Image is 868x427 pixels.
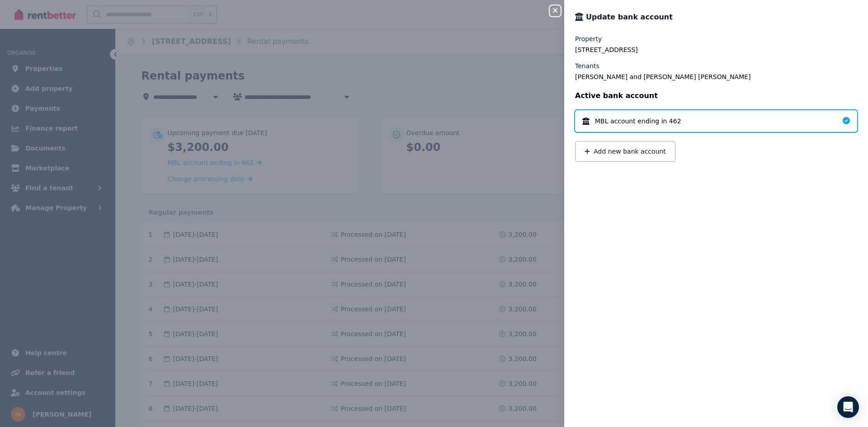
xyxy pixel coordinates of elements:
[575,72,857,81] legend: [PERSON_NAME] and [PERSON_NAME] [PERSON_NAME]
[586,12,673,23] span: Update bank account
[575,141,675,162] button: Add new bank account
[575,90,857,101] p: Active bank account
[837,396,859,418] div: Open Intercom Messenger
[595,117,681,126] span: MBL account ending in 462
[575,61,599,70] label: Tenants
[575,45,857,54] legend: [STREET_ADDRESS]
[575,34,602,43] label: Property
